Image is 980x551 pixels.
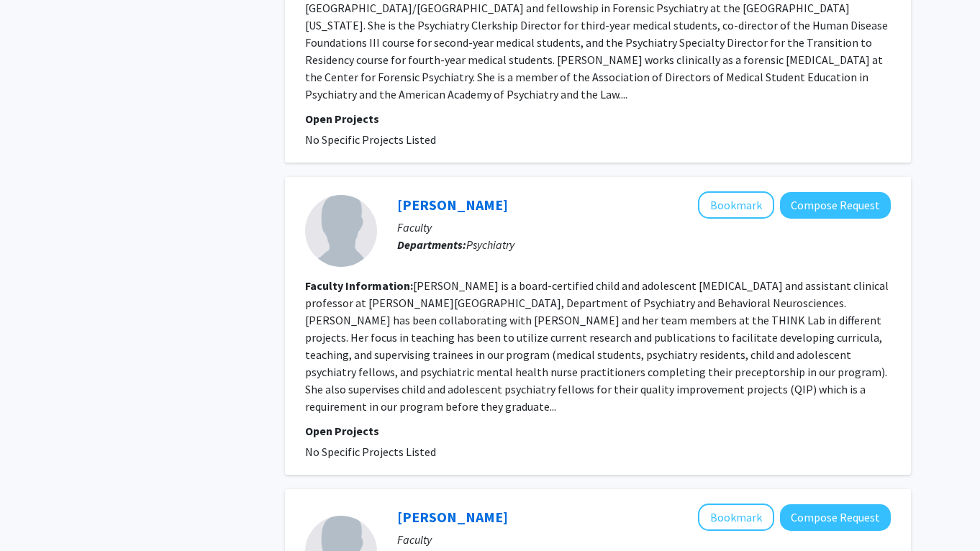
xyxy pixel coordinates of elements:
fg-read-more: [PERSON_NAME] is a board-certified child and adolescent [MEDICAL_DATA] and assistant clinical pro... [305,278,889,414]
button: Compose Request to Tehmina Shakir [780,192,891,219]
button: Add Alana Conti to Bookmarks [698,504,774,531]
button: Compose Request to Alana Conti [780,504,891,531]
b: Departments: [397,237,466,252]
b: Faculty Information: [305,278,413,293]
p: Open Projects [305,422,891,440]
span: No Specific Projects Listed [305,132,436,147]
button: Add Tehmina Shakir to Bookmarks [698,191,774,219]
p: Faculty [397,219,891,236]
a: [PERSON_NAME] [397,508,508,526]
span: Psychiatry [466,237,514,252]
iframe: Chat [11,486,61,540]
p: Faculty [397,531,891,548]
a: [PERSON_NAME] [397,196,508,214]
p: Open Projects [305,110,891,127]
span: No Specific Projects Listed [305,445,436,459]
